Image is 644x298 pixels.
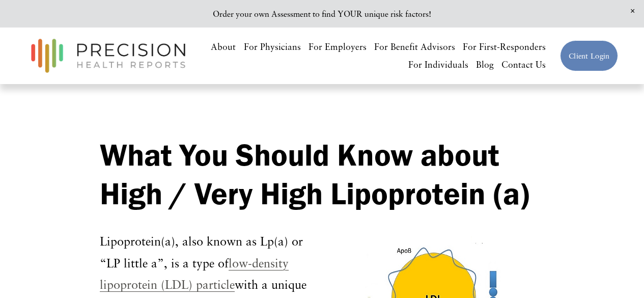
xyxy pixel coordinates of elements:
[501,56,546,74] a: Contact Us
[26,34,191,77] img: Precision Health Reports
[560,40,618,71] a: Client Login
[476,56,494,74] a: Blog
[211,38,236,56] a: About
[374,38,455,56] a: For Benefit Advisors
[408,56,468,74] a: For Individuals
[593,249,644,298] iframe: Chat Widget
[100,136,529,212] strong: What You Should Know about High / Very High Lipoprotein (a)
[463,38,546,56] a: For First-Responders
[244,38,301,56] a: For Physicians
[309,38,367,56] a: For Employers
